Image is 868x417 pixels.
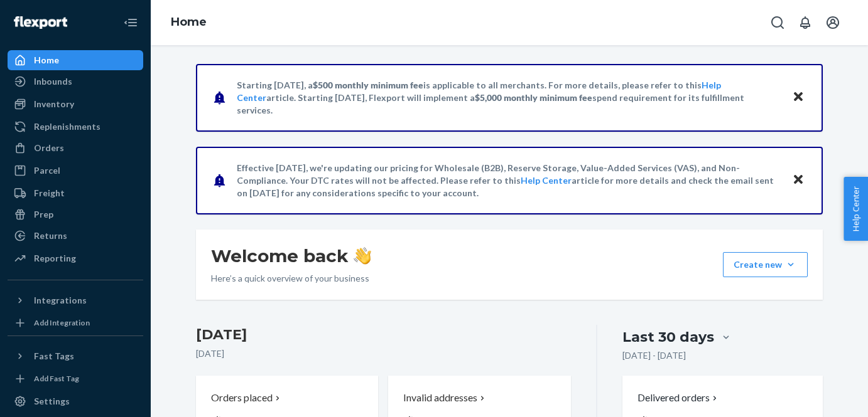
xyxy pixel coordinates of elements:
[622,327,714,347] div: Last 30 days
[8,371,143,386] a: Add Fast Tag
[34,294,87,307] div: Integrations
[34,395,70,408] div: Settings
[34,187,65,199] div: Freight
[34,373,79,384] div: Add Fast Tag
[196,325,571,345] h3: [DATE]
[8,290,143,310] button: Integrations
[8,50,143,70] a: Home
[820,10,845,35] button: Open account menu
[8,183,143,203] a: Freight
[8,94,143,114] a: Inventory
[171,15,207,29] a: Home
[34,350,74,362] div: Fast Tags
[34,164,60,177] div: Parcel
[8,71,143,92] a: Inbounds
[765,10,790,35] button: Open Search Box
[793,10,818,35] button: Open notifications
[8,138,143,158] a: Orders
[313,80,423,90] span: $500 monthly minimum fee
[8,248,143,268] a: Reporting
[34,98,74,110] div: Inventory
[354,247,371,265] img: hand-wave emoji
[8,226,143,246] a: Returns
[521,175,572,186] a: Help Center
[34,120,100,133] div: Replenishments
[8,117,143,137] a: Replenishments
[237,162,780,199] p: Effective [DATE], we're updating our pricing for Wholesale (B2B), Reserve Storage, Value-Added Se...
[622,349,686,362] p: [DATE] - [DATE]
[118,10,143,35] button: Close Navigation
[211,272,371,285] p: Here’s a quick overview of your business
[161,4,217,41] ol: breadcrumbs
[637,391,720,405] button: Delivered orders
[34,252,76,265] div: Reporting
[475,92,592,103] span: $5,000 monthly minimum fee
[34,230,67,242] div: Returns
[8,204,143,224] a: Prep
[8,391,143,411] a: Settings
[723,252,808,277] button: Create new
[211,245,371,267] h1: Welcome back
[237,79,780,117] p: Starting [DATE], a is applicable to all merchants. For more details, please refer to this article...
[34,54,59,66] div: Home
[844,177,868,241] button: Help Center
[34,208,53,221] div: Prep
[8,161,143,181] a: Parcel
[34,75,72,88] div: Inbounds
[8,315,143,330] a: Add Integration
[8,346,143,366] button: Fast Tags
[196,347,571,360] p: [DATE]
[34,142,64,154] div: Orders
[34,317,90,328] div: Add Integration
[14,16,67,29] img: Flexport logo
[790,88,806,107] button: Close
[790,171,806,189] button: Close
[403,391,477,405] p: Invalid addresses
[211,391,273,405] p: Orders placed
